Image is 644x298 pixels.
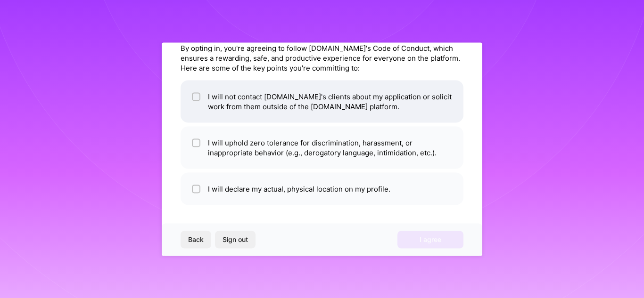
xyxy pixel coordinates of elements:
[181,126,463,169] li: I will uphold zero tolerance for discrimination, harassment, or inappropriate behavior (e.g., der...
[215,231,256,248] button: Sign out
[181,80,463,122] li: I will not contact [DOMAIN_NAME]'s clients about my application or solicit work from them outside...
[188,235,204,244] span: Back
[181,43,463,72] div: By opting in, you're agreeing to follow [DOMAIN_NAME]'s Code of Conduct, which ensures a rewardin...
[223,235,248,244] span: Sign out
[181,231,211,248] button: Back
[181,172,463,205] li: I will declare my actual, physical location on my profile.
